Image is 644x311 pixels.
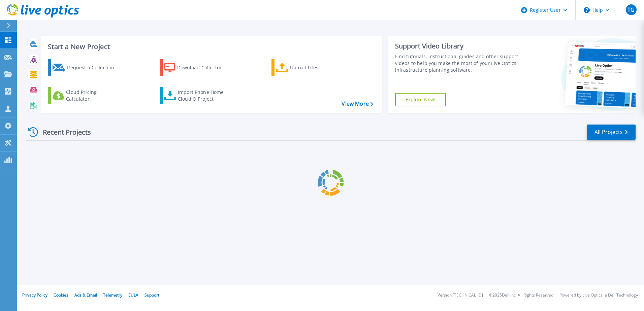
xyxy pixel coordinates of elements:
div: Find tutorials, instructional guides and other support videos to help you make the most of your L... [395,53,521,73]
div: Cloud Pricing Calculator [66,89,120,102]
a: Telemetry [103,292,122,298]
a: Explore Now! [395,93,446,106]
a: All Projects [587,125,636,140]
div: Download Collector [177,61,231,74]
a: Download Collector [160,59,235,76]
a: View More [342,101,373,107]
a: Cloud Pricing Calculator [48,87,123,104]
a: Request a Collection [48,59,123,76]
h3: Start a New Project [48,43,373,50]
li: © 2025 Dell Inc. All Rights Reserved [489,293,553,298]
a: Privacy Policy [22,292,47,298]
a: Upload Files [271,59,347,76]
a: Cookies [54,292,68,298]
div: Upload Files [290,61,344,74]
li: Version: [TECHNICAL_ID] [438,293,483,298]
a: EULA [128,292,138,298]
div: Support Video Library [395,42,521,50]
div: Recent Projects [26,124,100,140]
a: Ads & Email [74,292,97,298]
div: Request a Collection [67,61,121,74]
span: TG [627,7,635,12]
li: Powered by Live Optics, a Dell Technology [559,293,638,298]
a: Support [144,292,159,298]
div: Import Phone Home CloudIQ Project [178,89,230,102]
